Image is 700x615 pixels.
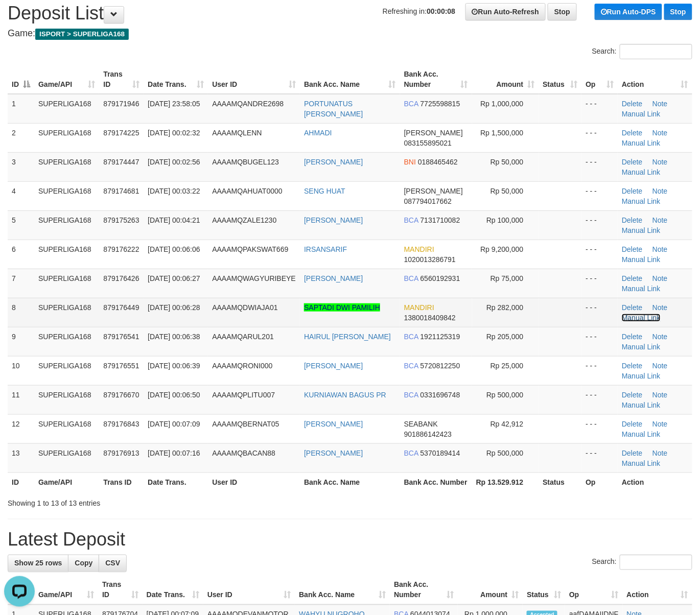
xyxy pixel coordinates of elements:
[421,333,460,341] span: Copy 1921125319 to clipboard
[404,303,434,312] span: MANDIRI
[404,245,434,253] span: MANDIRI
[103,100,139,108] span: 879171946
[304,129,332,137] a: AHMADI
[622,197,661,205] a: Manual Link
[304,274,363,282] a: [PERSON_NAME]
[212,245,288,253] span: AAAAMQPAKSWAT669
[421,449,460,457] span: Copy 5370189414 to clipboard
[652,362,668,370] a: Note
[486,449,523,457] span: Rp 500,000
[8,152,34,181] td: 3
[618,472,692,491] th: Action
[421,391,460,399] span: Copy 0331696748 to clipboard
[622,226,661,234] a: Manual Link
[421,100,460,108] span: Copy 7725598815 to clipboard
[623,576,692,605] th: Action: activate to sort column ascending
[383,7,455,15] span: Refreshing in:
[105,559,120,567] span: CSV
[212,391,275,399] span: AAAAMQPLITU007
[103,362,139,370] span: 879176551
[652,187,668,195] a: Note
[144,472,208,491] th: Date Trans.
[8,94,34,124] td: 1
[212,449,275,457] span: AAAAMQBACAN88
[652,303,668,312] a: Note
[99,555,127,572] a: CSV
[622,333,642,341] a: Delete
[581,269,618,298] td: - - -
[404,449,418,457] span: BCA
[304,245,347,253] a: IRSANSARIF
[212,187,282,195] span: AAAAMQAHUAT0000
[581,210,618,240] td: - - -
[652,158,668,166] a: Note
[465,3,546,20] a: Run Auto-Refresh
[622,129,642,137] a: Delete
[304,333,391,341] a: HAIRUL [PERSON_NAME]
[212,420,279,428] span: AAAAMQBERNAT05
[8,123,34,152] td: 2
[148,449,200,457] span: [DATE] 00:07:16
[581,443,618,472] td: - - -
[34,356,99,385] td: SUPERLIGA168
[622,420,642,428] a: Delete
[103,245,139,253] span: 879176222
[581,65,618,94] th: Op: activate to sort column ascending
[304,449,363,457] a: [PERSON_NAME]
[404,314,456,322] span: Copy 1380018409842 to clipboard
[390,576,458,605] th: Bank Acc. Number: activate to sort column ascending
[622,391,642,399] a: Delete
[148,420,200,428] span: [DATE] 00:07:09
[652,333,668,341] a: Note
[622,314,661,322] a: Manual Link
[212,303,277,312] span: AAAAMQDWIAJA01
[148,100,200,108] span: [DATE] 23:58:05
[8,210,34,240] td: 5
[99,472,144,491] th: Trans ID
[622,362,642,370] a: Delete
[458,576,523,605] th: Amount: activate to sort column ascending
[404,420,438,428] span: SEABANK
[652,129,668,137] a: Note
[539,472,582,491] th: Status
[148,129,200,137] span: [DATE] 00:02:32
[148,362,200,370] span: [DATE] 00:06:39
[523,576,565,605] th: Status: activate to sort column ascending
[212,216,276,224] span: AAAAMQZALE1230
[404,430,452,438] span: Copy 901886142423 to clipboard
[480,100,523,108] span: Rp 1,000,000
[486,216,523,224] span: Rp 100,000
[8,414,34,443] td: 12
[103,303,139,312] span: 879176449
[34,269,99,298] td: SUPERLIGA168
[212,129,262,137] span: AAAAMQLENN
[103,187,139,195] span: 879174681
[486,391,523,399] span: Rp 500,000
[592,555,692,570] label: Search:
[148,187,200,195] span: [DATE] 00:03:22
[75,559,92,567] span: Copy
[472,472,539,491] th: Rp 13.529.912
[480,245,523,253] span: Rp 9,200,000
[34,123,99,152] td: SUPERLIGA168
[103,158,139,166] span: 879174447
[404,333,418,341] span: BCA
[404,197,452,205] span: Copy 087794017662 to clipboard
[581,472,618,491] th: Op
[421,274,460,282] span: Copy 6560192931 to clipboard
[491,158,524,166] span: Rp 50,000
[491,420,524,428] span: Rp 42,912
[421,216,460,224] span: Copy 7131710082 to clipboard
[581,94,618,124] td: - - -
[664,4,692,20] a: Stop
[491,274,524,282] span: Rp 75,000
[304,158,363,166] a: [PERSON_NAME]
[212,362,272,370] span: AAAAMQRONI000
[8,181,34,210] td: 4
[491,187,524,195] span: Rp 50,000
[304,391,386,399] a: KURNIAWAN BAGUS PR
[34,443,99,472] td: SUPERLIGA168
[34,298,99,327] td: SUPERLIGA168
[8,443,34,472] td: 13
[622,303,642,312] a: Delete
